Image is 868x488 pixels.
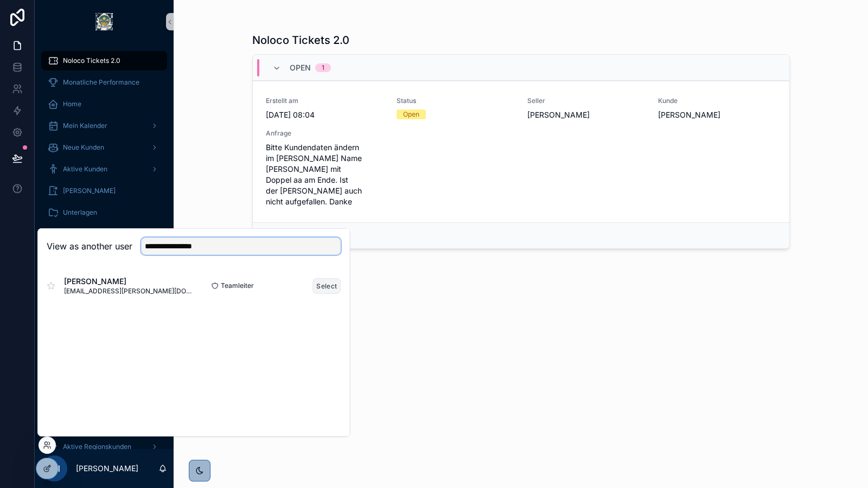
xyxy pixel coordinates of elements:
span: Erstellt am [266,97,384,105]
a: Erstellt am[DATE] 08:04StatusOpenSeller[PERSON_NAME]Kunde[PERSON_NAME]AnfrageBitte Kundendaten än... [253,81,789,222]
span: [DATE] 08:04 [266,110,384,120]
div: Open [403,110,419,119]
span: Aktive Regionskunden [63,442,131,451]
a: Neue Kunden [41,138,167,157]
span: Neue Kunden [63,143,104,152]
h1: Noloco Tickets 2.0 [252,33,349,48]
h2: View as another user [47,240,132,253]
span: Open [290,62,311,73]
span: Status [397,97,514,105]
span: Aktive Kunden [63,165,107,174]
span: Seller [527,97,645,105]
span: Noloco Tickets 2.0 [63,56,120,65]
span: [PERSON_NAME] [63,187,116,195]
a: Aktive Kunden [41,159,167,179]
span: Teamleiter [221,281,254,290]
div: 1 [322,63,324,72]
span: Monatliche Performance [63,78,139,87]
a: Home [41,94,167,114]
span: [PERSON_NAME] [64,276,194,287]
a: [PERSON_NAME] [41,181,167,201]
div: scrollable content [35,43,174,449]
img: App logo [95,13,113,30]
a: Monatliche Performance [41,73,167,92]
span: Home [63,100,81,108]
span: [PERSON_NAME] [658,110,776,120]
a: Unterlagen [41,203,167,222]
a: Aktive Regionskunden [41,437,167,457]
span: Unterlagen [63,208,97,217]
span: Mein Kalender [63,121,107,130]
button: Select [312,278,341,294]
p: [PERSON_NAME] [76,463,138,474]
span: Kunde [658,97,776,105]
a: Mein Kalender [41,116,167,136]
a: Noloco Tickets 2.0 [41,51,167,70]
span: Bitte Kundendaten ändern im [PERSON_NAME] Name [PERSON_NAME] mit Doppel aa am Ende. Ist der [PERS... [266,142,384,207]
span: [EMAIL_ADDRESS][PERSON_NAME][DOMAIN_NAME] [64,287,194,296]
span: [PERSON_NAME] [527,110,645,120]
span: Anfrage [266,129,384,138]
